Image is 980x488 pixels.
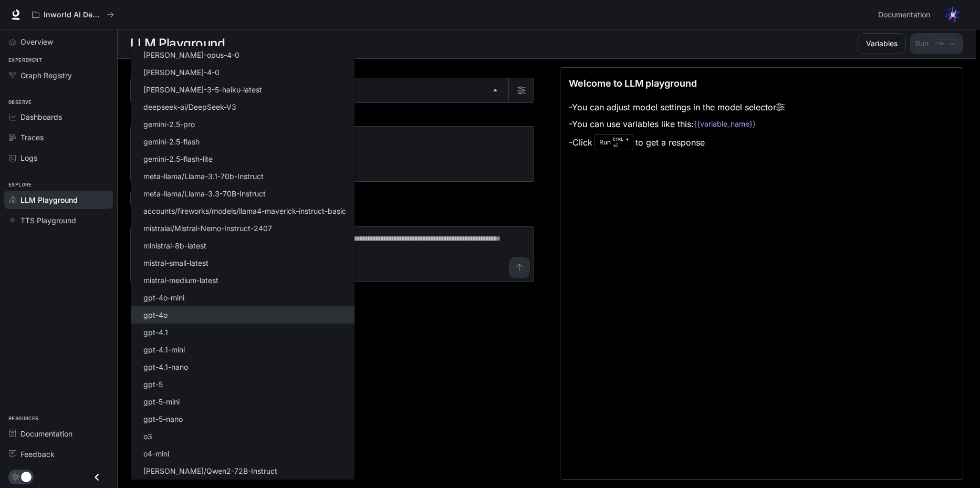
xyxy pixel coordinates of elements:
[143,257,208,268] p: mistral-small-latest
[143,431,152,442] p: o3
[143,292,184,303] p: gpt-4o-mini
[143,344,185,355] p: gpt-4.1-mini
[143,171,264,182] p: meta-llama/Llama-3.1-70b-Instruct
[143,153,213,164] p: gemini-2.5-flash-lite
[143,396,180,407] p: gpt-5-mini
[143,205,346,216] p: accounts/fireworks/models/llama4-maverick-instruct-basic
[143,327,168,338] p: gpt-4.1
[143,101,236,112] p: deepseek-ai/DeepSeek-V3
[143,67,220,78] p: [PERSON_NAME]-4-0
[143,49,239,60] p: [PERSON_NAME]-opus-4-0
[143,136,200,147] p: gemini-2.5-flash
[143,465,277,476] p: [PERSON_NAME]/Qwen2-72B-Instruct
[143,361,188,372] p: gpt-4.1-nano
[143,275,218,286] p: mistral-medium-latest
[143,379,163,390] p: gpt-5
[143,188,266,199] p: meta-llama/Llama-3.3-70B-Instruct
[143,240,206,251] p: ministral-8b-latest
[143,119,195,130] p: gemini-2.5-pro
[143,84,262,95] p: [PERSON_NAME]-3-5-haiku-latest
[143,223,272,234] p: mistralai/Mistral-Nemo-Instruct-2407
[143,448,169,459] p: o4-mini
[143,309,168,320] p: gpt-4o
[143,413,183,424] p: gpt-5-nano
